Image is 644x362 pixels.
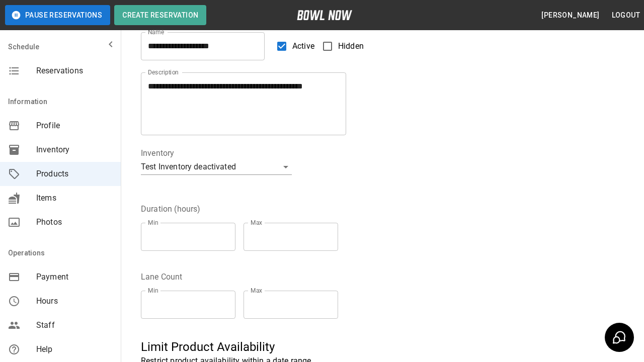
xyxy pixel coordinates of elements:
[292,40,314,52] span: Active
[36,192,113,204] span: Items
[537,6,603,25] button: [PERSON_NAME]
[36,168,113,180] span: Products
[36,216,113,228] span: Photos
[114,5,206,25] button: Create Reservation
[141,147,174,159] legend: Inventory
[36,343,113,355] span: Help
[36,65,113,77] span: Reservations
[317,36,364,57] label: Hidden products will not be visible to customers. You can still create and use them for bookings.
[141,271,183,283] legend: Lane Count
[36,144,113,156] span: Inventory
[36,295,113,307] span: Hours
[141,203,200,215] legend: Duration (hours)
[338,40,364,52] span: Hidden
[36,120,113,132] span: Profile
[5,5,110,25] button: Pause Reservations
[141,339,455,355] h5: Limit Product Availability
[36,271,113,283] span: Payment
[141,159,292,175] div: Test Inventory deactivated
[608,6,644,25] button: Logout
[297,10,352,20] img: logo
[36,319,113,331] span: Staff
